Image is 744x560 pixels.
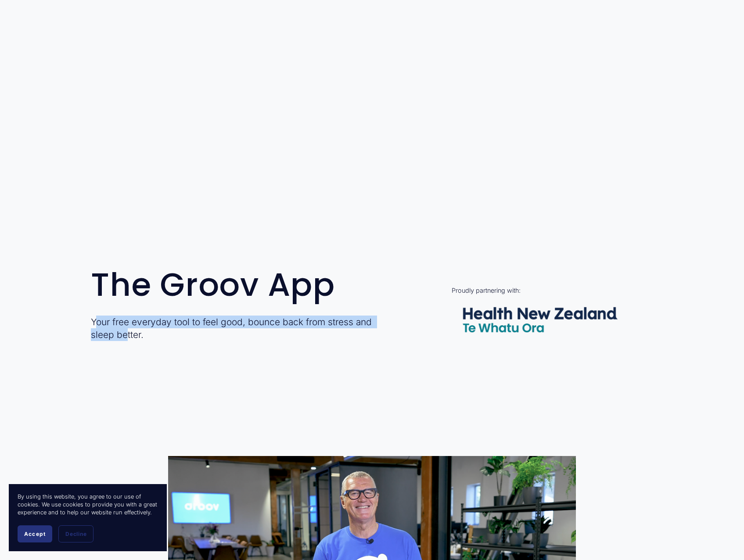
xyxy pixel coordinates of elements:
[65,531,86,537] span: Decline
[91,268,395,302] h1: The Groov App
[24,531,46,537] span: Accept
[18,525,52,542] button: Accept
[9,484,167,551] section: Cookie banner
[91,316,395,341] p: Your free everyday tool to feel good, bounce back from stress and sleep better.
[18,493,158,517] p: By using this website, you agree to our use of cookies. We use cookies to provide you with a grea...
[58,525,93,542] button: Decline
